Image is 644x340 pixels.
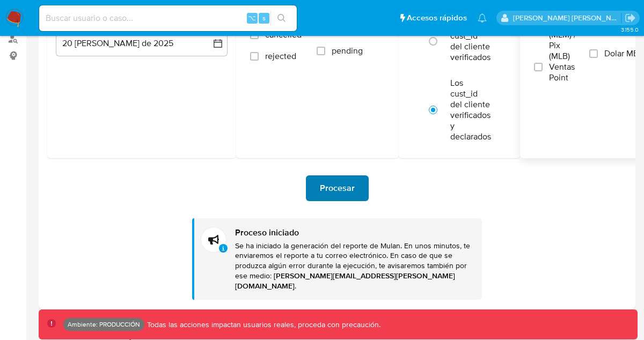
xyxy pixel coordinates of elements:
span: s [262,13,266,23]
span: Accesos rápidos [407,12,467,24]
span: ⌥ [248,13,256,23]
a: Notificaciones [478,13,487,23]
p: Todas las acciones impactan usuarios reales, proceda con precaución. [144,320,380,330]
a: Salir [625,12,636,24]
span: 3.155.0 [621,25,639,34]
p: stella.andriano@mercadolibre.com [513,13,621,23]
p: Ambiente: PRODUCCIÓN [68,322,140,327]
button: search-icon [270,11,292,26]
input: Buscar usuario o caso... [39,11,297,25]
